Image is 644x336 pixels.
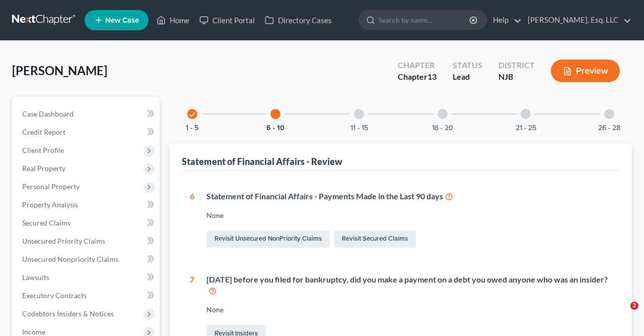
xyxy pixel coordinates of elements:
div: None [206,210,612,220]
div: Statement of Financial Affairs - Payments Made in the Last 90 days [206,191,612,202]
span: [PERSON_NAME] [12,63,107,78]
button: Preview [551,60,620,82]
a: Unsecured Priority Claims [14,232,160,250]
div: Chapter [398,60,437,71]
a: Case Dashboard [14,105,160,123]
div: None [206,305,612,315]
span: Codebtors Insiders & Notices [22,309,114,318]
span: 2 [630,302,638,310]
div: [DATE] before you filed for bankruptcy, did you make a payment on a debt you owed anyone who was ... [206,274,612,297]
iframe: Intercom live chat [610,302,634,326]
a: Revisit Secured Claims [334,231,416,248]
span: Income [22,327,45,336]
span: Lawsuits [22,273,49,282]
div: Status [453,60,482,71]
span: Executory Contracts [22,291,87,300]
div: Statement of Financial Affairs - Review [182,155,342,167]
button: 6 - 10 [266,125,284,132]
a: Help [488,11,522,29]
div: 6 [190,191,194,250]
button: 16 - 20 [432,125,453,132]
div: Chapter [398,71,437,83]
span: 13 [427,72,437,81]
span: Personal Property [22,182,80,191]
div: NJB [498,71,535,83]
a: Lawsuits [14,268,160,287]
span: Case Dashboard [22,109,74,118]
button: 26 - 28 [598,125,620,132]
a: Executory Contracts [14,287,160,305]
a: Unsecured Nonpriority Claims [14,250,160,268]
button: 11 - 15 [350,125,368,132]
span: Unsecured Priority Claims [22,237,105,245]
span: Secured Claims [22,218,70,227]
span: Unsecured Nonpriority Claims [22,255,118,263]
a: Credit Report [14,123,160,141]
div: District [498,60,535,71]
a: Property Analysis [14,196,160,214]
a: Secured Claims [14,214,160,232]
span: Property Analysis [22,200,78,209]
span: Real Property [22,164,65,173]
span: Credit Report [22,128,65,136]
div: Lead [453,71,482,83]
button: 1 - 5 [186,125,198,132]
input: Search by name... [379,11,471,29]
a: Client Portal [194,11,260,29]
span: Client Profile [22,146,64,154]
a: [PERSON_NAME], Esq. LLC [523,11,631,29]
a: Home [152,11,194,29]
a: Revisit Unsecured NonPriority Claims [206,231,330,248]
button: 21 - 25 [516,125,536,132]
i: check [189,111,196,118]
span: New Case [105,17,139,24]
a: Directory Cases [260,11,337,29]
